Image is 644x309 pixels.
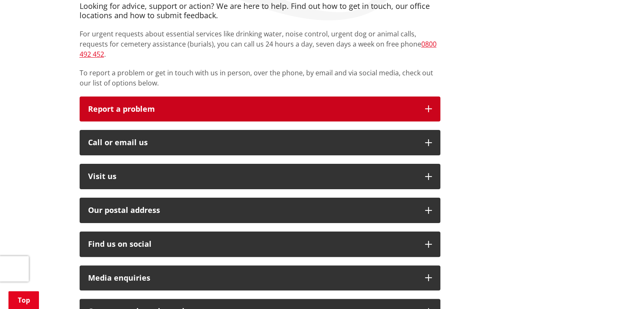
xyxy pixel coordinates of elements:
[88,274,417,282] div: Media enquiries
[80,68,440,88] p: To report a problem or get in touch with us in person, over the phone, by email and via social me...
[80,97,440,122] button: Report a problem
[80,164,440,189] button: Visit us
[80,39,437,59] a: 0800 492 452
[88,240,417,248] div: Find us on social
[88,206,417,215] h2: Our postal address
[80,198,440,223] button: Our postal address
[80,29,440,59] p: For urgent requests about essential services like drinking water, noise control, urgent dog or an...
[8,291,39,309] a: Top
[80,2,440,20] h4: Looking for advice, support or action? We are here to help. Find out how to get in touch, our off...
[80,232,440,257] button: Find us on social
[88,138,417,147] div: Call or email us
[80,130,440,155] button: Call or email us
[605,273,636,304] iframe: Messenger Launcher
[88,105,417,113] p: Report a problem
[88,172,417,181] p: Visit us
[80,265,440,291] button: Media enquiries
